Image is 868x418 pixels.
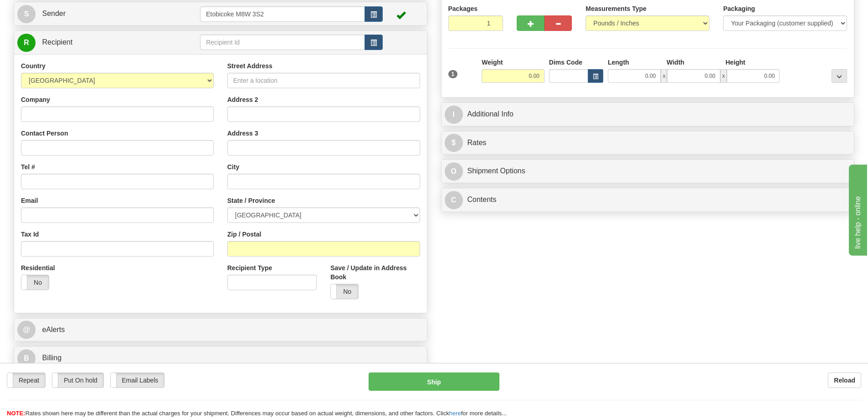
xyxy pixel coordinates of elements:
[828,373,861,388] button: Reload
[445,134,463,152] span: $
[448,70,458,78] span: 1
[482,58,503,67] label: Weight
[445,191,851,209] a: CContents
[17,349,36,368] span: B
[17,321,424,339] a: @ eAlerts
[723,4,755,13] label: Packaging
[445,106,463,124] span: I
[52,373,103,388] label: Put On hold
[17,34,36,52] span: R
[42,354,62,362] span: Billing
[17,5,200,23] a: S Sender
[448,4,478,13] label: Packages
[449,410,461,417] a: here
[661,69,667,83] span: x
[667,58,684,67] label: Width
[227,95,258,104] label: Address 2
[21,129,68,138] label: Contact Person
[227,61,272,71] label: Street Address
[549,58,582,67] label: Dims Code
[369,373,499,391] button: Ship
[7,373,45,388] label: Repeat
[7,5,84,16] div: live help - online
[445,191,463,209] span: C
[445,105,851,124] a: IAdditional Info
[330,263,420,282] label: Save / Update in Address Book
[21,230,39,239] label: Tax Id
[847,162,867,255] iframe: chat widget
[21,196,38,205] label: Email
[17,321,36,339] span: @
[42,326,65,333] span: eAlerts
[7,410,25,417] span: NOTE:
[227,129,258,138] label: Address 3
[445,162,463,181] span: O
[17,349,424,368] a: B Billing
[331,284,358,299] label: No
[21,275,49,290] label: No
[227,73,420,88] input: Enter a location
[42,38,72,46] span: Recipient
[21,263,55,272] label: Residential
[725,58,745,67] label: Height
[21,61,46,71] label: Country
[21,95,50,104] label: Company
[832,69,847,83] div: ...
[445,134,851,152] a: $Rates
[227,196,275,205] label: State / Province
[17,33,180,52] a: R Recipient
[445,162,851,181] a: OShipment Options
[586,4,647,13] label: Measurements Type
[200,35,365,50] input: Recipient Id
[227,230,262,239] label: Zip / Postal
[608,58,629,67] label: Length
[200,6,365,22] input: Sender Id
[227,162,239,171] label: City
[111,373,164,388] label: Email Labels
[834,377,855,384] b: Reload
[720,69,727,83] span: x
[17,5,36,23] span: S
[42,10,66,17] span: Sender
[227,263,272,272] label: Recipient Type
[21,162,35,171] label: Tel #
